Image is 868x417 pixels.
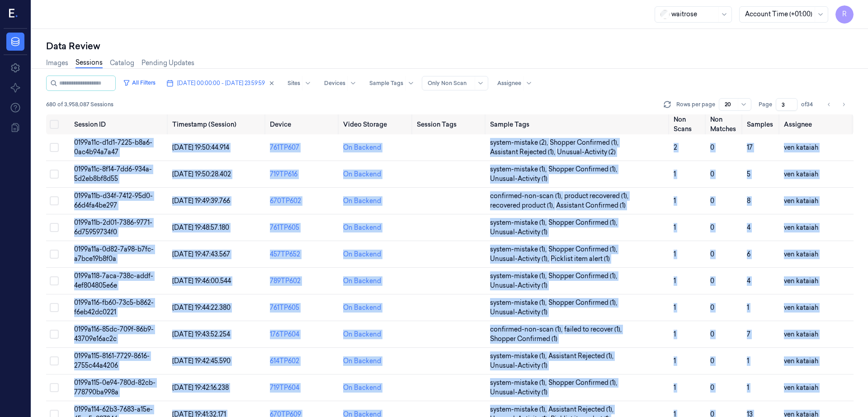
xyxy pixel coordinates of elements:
[784,197,818,205] span: ven kataiah
[710,197,714,205] span: 0
[674,250,676,258] span: 1
[50,303,59,312] button: Select row
[413,114,486,134] th: Session Tags
[343,303,381,313] div: On Backend
[74,272,153,289] span: 0199a118-7aca-738c-addf-4ef804805e6e
[172,170,231,178] span: [DATE] 19:50:28.402
[74,352,150,370] span: 0199a115-8161-7729-8616-2755c44a4206
[564,191,630,201] span: product recovered (1) ,
[50,276,59,285] button: Select row
[340,114,413,134] th: Video Storage
[46,58,68,68] a: Images
[784,250,818,258] span: ven kataiah
[343,170,381,179] div: On Backend
[490,218,548,227] span: system-mistake (1) ,
[74,299,154,316] span: 0199a116-fb60-73c5-b862-f6eb42dc0221
[270,383,336,393] div: 719TP604
[674,277,676,285] span: 1
[270,250,336,259] div: 457TP652
[490,388,547,397] span: Unusual-Activity (1)
[50,383,59,392] button: Select row
[710,330,714,338] span: 0
[747,303,749,312] span: 1
[743,114,780,134] th: Samples
[548,245,619,254] span: Shopper Confirmed (1) ,
[270,276,336,286] div: 789TP602
[548,271,619,281] span: Shopper Confirmed (1) ,
[172,143,229,152] span: [DATE] 19:50:44.914
[50,223,59,232] button: Select row
[747,143,753,152] span: 17
[343,196,381,206] div: On Backend
[551,254,610,264] span: Picklist item alert (1)
[670,114,707,134] th: Non Scans
[50,356,59,365] button: Select row
[674,357,676,365] span: 1
[74,218,152,236] span: 0199a11b-2d01-7386-9771-6d75959734f0
[674,143,677,152] span: 2
[490,281,547,290] span: Unusual-Activity (1)
[163,76,278,90] button: [DATE] 00:00:00 - [DATE] 23:59:59
[270,223,336,232] div: 761TP605
[270,330,336,339] div: 176TP604
[490,201,556,210] span: recovered product (1) ,
[74,325,154,343] span: 0199a116-85dc-709f-86b9-43709e16ac2c
[50,143,59,152] button: Select row
[784,277,818,285] span: ven kataiah
[823,98,835,111] button: Go to previous page
[490,254,551,264] span: Unusual-Activity (1) ,
[780,114,854,134] th: Assignee
[343,276,381,286] div: On Backend
[557,147,616,157] span: Unusual-Activity (2)
[270,196,336,206] div: 670TP602
[490,227,547,237] span: Unusual-Activity (1)
[74,138,152,156] span: 0199a11c-d1d1-7225-b8a6-0ac4b94a7a47
[747,330,750,338] span: 7
[747,357,749,365] span: 1
[490,361,547,370] span: Unusual-Activity (1)
[343,143,381,152] div: On Backend
[676,100,715,109] p: Rows per page
[674,303,676,312] span: 1
[490,271,548,281] span: system-mistake (1) ,
[266,114,340,134] th: Device
[343,383,381,393] div: On Backend
[343,330,381,339] div: On Backend
[177,79,265,87] span: [DATE] 00:00:00 - [DATE] 23:59:59
[784,357,818,365] span: ven kataiah
[710,143,714,152] span: 0
[548,351,615,361] span: Assistant Rejected (1) ,
[548,405,615,414] span: Assistant Rejected (1) ,
[270,303,336,313] div: 761TP605
[490,174,547,184] span: Unusual-Activity (1)
[490,138,550,147] span: system-mistake (2) ,
[110,58,134,68] a: Catalog
[50,120,59,129] button: Select all
[548,298,619,308] span: Shopper Confirmed (1) ,
[674,223,676,232] span: 1
[172,330,230,338] span: [DATE] 19:43:52.254
[564,325,623,334] span: failed to recover (1) ,
[172,357,231,365] span: [DATE] 19:42:45.590
[490,147,557,157] span: Assistant Rejected (1) ,
[784,330,818,338] span: ven kataiah
[142,58,194,68] a: Pending Updates
[490,405,548,414] span: system-mistake (1) ,
[548,218,619,227] span: Shopper Confirmed (1) ,
[710,250,714,258] span: 0
[548,378,619,388] span: Shopper Confirmed (1) ,
[270,170,336,179] div: 719TP616
[172,277,231,285] span: [DATE] 19:46:00.544
[835,5,854,24] button: R
[270,143,336,152] div: 761TP607
[747,223,750,232] span: 4
[46,40,854,52] div: Data Review
[710,170,714,178] span: 0
[46,100,113,109] span: 680 of 3,958,087 Sessions
[50,196,59,205] button: Select row
[710,223,714,232] span: 0
[490,308,547,317] span: Unusual-Activity (1)
[71,114,168,134] th: Session ID
[784,303,818,312] span: ven kataiah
